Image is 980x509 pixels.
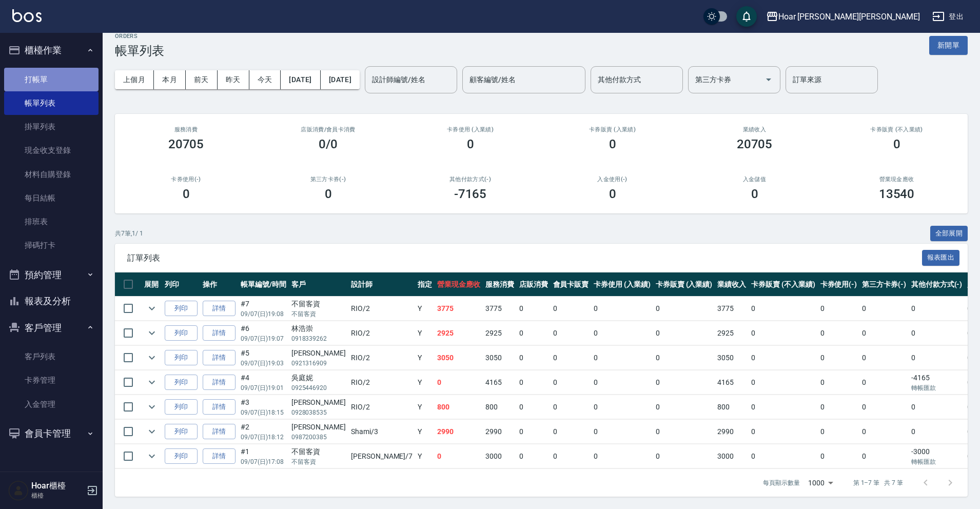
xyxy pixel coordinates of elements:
[348,321,415,345] td: RIO /2
[4,115,99,139] a: 掛單列表
[4,68,99,91] a: 打帳單
[348,395,415,419] td: RIO /2
[930,226,968,242] button: 全部展開
[31,481,84,491] h5: Hoar櫃檯
[144,301,160,316] button: expand row
[435,346,483,370] td: 3050
[517,346,551,370] td: 0
[911,457,963,466] p: 轉帳匯款
[818,444,860,468] td: 0
[922,252,960,262] a: 報表匯出
[818,297,860,321] td: 0
[859,346,909,370] td: 0
[415,297,435,321] td: Y
[653,272,715,297] th: 卡券販賣 (入業績)
[909,444,965,468] td: -3000
[749,420,817,444] td: 0
[922,250,960,266] button: 報表匯出
[804,469,837,497] div: 1000
[162,272,200,297] th: 列印
[818,420,860,444] td: 0
[818,272,860,297] th: 卡券使用(-)
[853,478,903,487] p: 第 1–7 筆 共 7 筆
[859,272,909,297] th: 第三方卡券(-)
[144,325,160,341] button: expand row
[435,444,483,468] td: 0
[415,444,435,468] td: Y
[241,433,286,442] p: 09/07 (日) 18:12
[893,137,900,151] h3: 0
[454,187,487,201] h3: -7165
[4,315,99,341] button: 客戶管理
[909,272,965,297] th: 其他付款方式(-)
[241,309,286,319] p: 09/07 (日) 19:08
[715,272,749,297] th: 業績收入
[838,176,955,183] h2: 營業現金應收
[4,368,99,392] a: 卡券管理
[269,126,387,133] h2: 店販消費 /會員卡消費
[291,433,346,442] p: 0987200385
[415,420,435,444] td: Y
[715,346,749,370] td: 3050
[415,346,435,370] td: Y
[4,345,99,368] a: 客戶列表
[909,321,965,345] td: 0
[879,187,915,201] h3: 13540
[749,272,817,297] th: 卡券販賣 (不入業績)
[348,370,415,395] td: RIO /2
[859,395,909,419] td: 0
[483,272,517,297] th: 服務消費
[127,126,245,133] h3: 服務消費
[517,444,551,468] td: 0
[183,187,190,201] h3: 0
[249,70,281,89] button: 今天
[415,321,435,345] td: Y
[859,420,909,444] td: 0
[238,321,289,345] td: #6
[8,480,29,501] img: Person
[12,9,42,22] img: Logo
[200,272,238,297] th: 操作
[4,288,99,315] button: 報表及分析
[238,272,289,297] th: 帳單編號/時間
[517,321,551,345] td: 0
[435,272,483,297] th: 營業現金應收
[483,346,517,370] td: 3050
[591,321,653,345] td: 0
[818,346,860,370] td: 0
[165,350,198,366] button: 列印
[238,297,289,321] td: #7
[653,297,715,321] td: 0
[591,370,653,395] td: 0
[760,71,777,88] button: Open
[591,297,653,321] td: 0
[551,346,592,370] td: 0
[749,346,817,370] td: 0
[517,297,551,321] td: 0
[653,420,715,444] td: 0
[859,370,909,395] td: 0
[411,176,529,183] h2: 其他付款方式(-)
[241,457,286,466] p: 09/07 (日) 17:08
[435,395,483,419] td: 800
[435,321,483,345] td: 2925
[348,346,415,370] td: RIO /2
[31,491,84,500] p: 櫃檯
[591,395,653,419] td: 0
[165,448,198,464] button: 列印
[591,420,653,444] td: 0
[551,395,592,419] td: 0
[551,370,592,395] td: 0
[859,321,909,345] td: 0
[241,408,286,417] p: 09/07 (日) 18:15
[4,420,99,447] button: 會員卡管理
[241,334,286,343] p: 09/07 (日) 19:07
[609,187,616,201] h3: 0
[737,137,773,151] h3: 20705
[911,383,963,393] p: 轉帳匯款
[144,448,160,464] button: expand row
[144,424,160,439] button: expand row
[241,359,286,368] p: 09/07 (日) 19:03
[653,395,715,419] td: 0
[203,375,236,390] a: 詳情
